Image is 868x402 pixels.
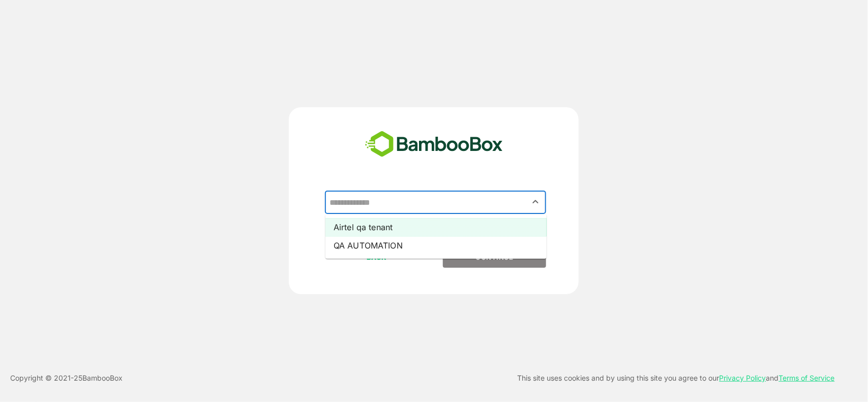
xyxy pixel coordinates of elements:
li: QA AUTOMATION [325,236,547,255]
p: Copyright © 2021- 25 BambooBox [10,372,123,384]
a: Privacy Policy [720,374,766,382]
p: This site uses cookies and by using this site you agree to our and [518,372,835,384]
img: bamboobox [360,128,508,161]
a: Terms of Service [779,374,835,382]
button: Close [529,195,543,209]
li: Airtel qa tenant [325,218,547,236]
